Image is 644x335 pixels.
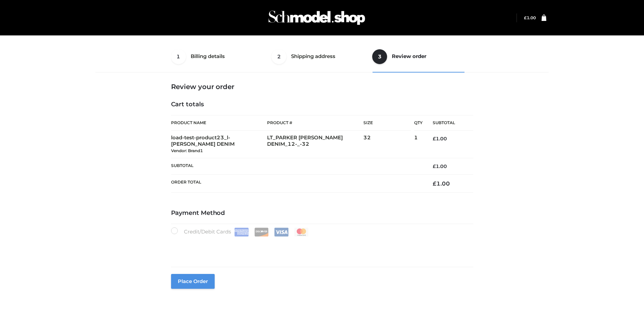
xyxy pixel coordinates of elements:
[267,115,363,131] th: Product #
[171,83,473,91] h3: Review your order
[524,15,536,20] a: £1.00
[171,115,267,131] th: Product Name
[171,101,473,108] h4: Cart totals
[171,158,423,174] th: Subtotal
[266,4,367,31] img: Schmodel Admin 964
[433,163,436,169] span: £
[234,228,249,236] img: Amex
[171,131,267,158] td: load-test-product23_l-[PERSON_NAME] DENIM
[254,228,269,236] img: Discover
[274,228,289,236] img: Visa
[433,180,436,187] span: £
[171,148,203,153] small: Vendor: Brand1
[433,136,447,142] bdi: 1.00
[170,235,472,260] iframe: Secure payment input frame
[433,163,447,169] bdi: 1.00
[294,228,309,236] img: Mastercard
[171,227,309,236] label: Credit/Debit Cards
[363,131,414,158] td: 32
[433,180,450,187] bdi: 1.00
[171,210,473,217] h4: Payment Method
[171,174,423,192] th: Order Total
[267,131,363,158] td: LT_PARKER [PERSON_NAME] DENIM_12-_-32
[414,115,423,131] th: Qty
[524,15,527,20] span: £
[171,274,215,289] button: Place order
[423,115,473,131] th: Subtotal
[524,15,536,20] bdi: 1.00
[414,131,423,158] td: 1
[363,115,411,131] th: Size
[433,136,436,142] span: £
